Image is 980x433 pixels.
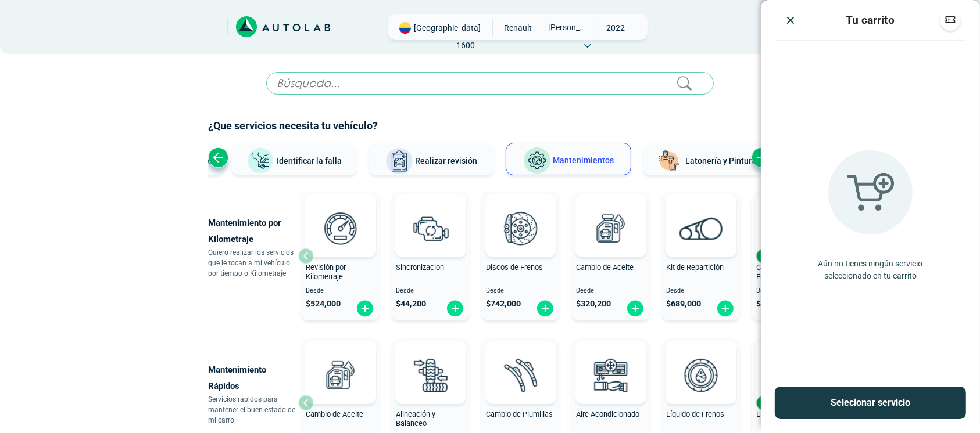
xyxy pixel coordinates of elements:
[208,118,772,133] h2: ¿Que servicios necesita tu vehículo?
[775,387,966,419] button: Selecionar servicio
[323,197,358,232] img: AD0BCuuxAAAAAElFTkSuQmCC
[576,410,639,418] span: Aire Acondicionado
[445,37,487,54] span: 1600
[405,349,456,400] img: alineacion_y_balanceo-v3.svg
[396,263,444,272] span: Sincronizacion
[828,150,913,234] img: carrito vacio
[756,299,798,309] span: $ 1,360,000
[684,197,718,232] img: AD0BCuuxAAAAAElFTkSuQmCC
[414,22,481,34] span: [GEOGRAPHIC_DATA]
[486,287,555,295] span: Desde
[571,192,650,320] button: Cambio de Aceite Desde $320,200
[546,19,588,35] span: [PERSON_NAME]
[643,143,768,175] button: Latonería y Pintura
[576,287,645,295] span: Desde
[405,203,456,254] img: sincronizacion-v3.svg
[666,263,724,272] span: Kit de Repartición
[666,287,735,295] span: Desde
[754,394,772,412] div: Next slide
[385,147,413,175] img: Realizar revisión
[416,156,478,165] span: Realizar revisión
[585,203,636,254] img: cambio_de_aceite-v3.svg
[306,410,363,418] span: Cambio de Aceite
[266,72,714,95] input: Búsqueda...
[756,287,825,295] span: Desde
[593,344,628,378] img: AD0BCuuxAAAAAElFTkSuQmCC
[752,192,830,320] button: Cambio de Kit de Embrague Desde $1,360,000
[684,344,718,378] img: AD0BCuuxAAAAAElFTkSuQmCC
[661,192,740,320] button: Kit de Repartición Desde $689,000
[666,410,724,418] span: Líquido de Frenos
[396,287,465,295] span: Desde
[675,349,726,400] img: liquido_frenos-v3.svg
[396,299,426,309] span: $ 44,200
[306,299,341,309] span: $ 524,000
[495,349,546,400] img: plumillas-v3.svg
[503,197,538,232] img: AD0BCuuxAAAAAElFTkSuQmCC
[369,143,494,175] button: Realizar revisión
[756,263,811,282] span: Cambio de Kit de Embrague
[498,19,539,37] span: RENAULT
[593,197,628,232] img: AD0BCuuxAAAAAElFTkSuQmCC
[503,344,538,378] img: AD0BCuuxAAAAAElFTkSuQmCC
[231,143,357,175] button: Identificar la falla
[246,147,274,175] img: Identificar la falla
[277,156,342,165] span: Identificar la falla
[754,247,772,265] div: Next slide
[306,287,375,295] span: Desde
[785,14,796,26] button: Close
[413,197,448,232] img: AD0BCuuxAAAAAElFTkSuQmCC
[446,300,464,317] img: fi_plus-circle2.svg
[785,15,796,26] img: close icon
[813,258,928,282] p: Aún no tienes ningún servicio seleccionado en tu carrito
[486,410,553,418] span: Cambio de Plumillas
[576,263,634,272] span: Cambio de Aceite
[314,349,366,400] img: cambio_de_aceite-v3.svg
[208,215,298,247] p: Mantenimiento por Kilometraje
[356,300,374,317] img: fi_plus-circle2.svg
[495,203,546,254] img: frenos2-v3.svg
[553,156,614,165] span: Mantenimientos
[595,19,636,37] span: 2022
[945,14,956,26] img: Descuentos code image
[301,192,380,320] button: Revisión por Kilometraje Desde $524,000
[506,143,631,175] button: Mantenimientos
[486,299,521,309] span: $ 742,000
[399,22,411,34] img: Flag of COLOMBIA
[655,147,683,175] img: Latonería y Pintura
[846,13,895,27] h3: Tu carrito
[626,300,645,317] img: fi_plus-circle2.svg
[306,263,346,282] span: Revisión por Kilometraje
[208,362,298,394] p: Mantenimiento Rápidos
[536,300,555,317] img: fi_plus-circle2.svg
[486,263,543,272] span: Discos de Frenos
[716,300,735,317] img: fi_plus-circle2.svg
[208,394,298,425] p: Servicios rápidos para mantener el buen estado de mi carro.
[391,192,470,320] button: Sincronizacion Desde $44,200
[208,147,228,168] div: Previous slide
[752,147,772,168] div: Next slide
[396,410,435,428] span: Alineación y Balanceo
[576,299,611,309] span: $ 320,200
[323,344,358,378] img: AD0BCuuxAAAAAElFTkSuQmCC
[208,247,298,279] p: Quiero realizar los servicios que le tocan a mi vehículo por tiempo o Kilometraje
[523,147,551,175] img: Mantenimientos
[314,203,366,254] img: revision_por_kilometraje-v3.svg
[585,349,636,400] img: aire_acondicionado-v3.svg
[481,192,560,320] button: Discos de Frenos Desde $742,000
[756,410,822,418] span: Líquido Refrigerante
[679,217,723,240] img: correa_de_reparticion-v3.svg
[666,299,701,309] span: $ 689,000
[413,344,448,378] img: AD0BCuuxAAAAAElFTkSuQmCC
[685,156,756,165] span: Latonería y Pintura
